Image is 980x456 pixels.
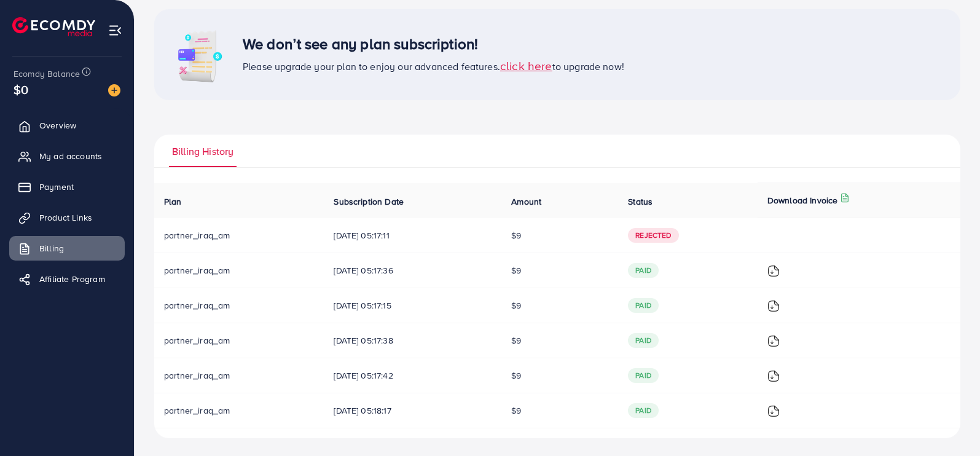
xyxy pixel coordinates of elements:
[334,369,492,382] span: [DATE] 05:17:42
[334,334,492,347] span: [DATE] 05:17:38
[9,205,125,230] a: Product Links
[334,404,492,417] span: [DATE] 05:18:17
[628,403,659,418] span: paid
[9,144,125,168] a: My ad accounts
[243,35,624,53] h3: We don’t see any plan subscription!
[39,242,64,254] span: Billing
[12,17,95,36] img: logo
[164,195,182,208] span: Plan
[334,264,492,277] span: [DATE] 05:17:36
[14,81,28,98] span: $0
[164,334,230,347] span: partner_iraq_am
[108,84,120,96] img: image
[628,298,659,313] span: paid
[334,229,492,242] span: [DATE] 05:17:11
[628,195,653,208] span: Status
[767,193,838,208] p: Download Invoice
[9,236,125,261] a: Billing
[511,369,521,382] span: $9
[164,404,230,417] span: partner_iraq_am
[9,267,125,291] a: Affiliate Program
[511,404,521,417] span: $9
[511,299,521,312] span: $9
[39,181,74,193] span: Payment
[767,300,780,312] img: ic-download-invoice.1f3c1b55.svg
[928,401,971,447] iframe: Chat
[108,23,122,37] img: menu
[164,369,230,382] span: partner_iraq_am
[767,335,780,347] img: ic-download-invoice.1f3c1b55.svg
[243,60,624,73] span: Please upgrade your plan to enjoy our advanced features. to upgrade now!
[334,195,404,208] span: Subscription Date
[628,368,659,383] span: paid
[767,405,780,417] img: ic-download-invoice.1f3c1b55.svg
[39,211,92,224] span: Product Links
[767,265,780,277] img: ic-download-invoice.1f3c1b55.svg
[334,299,492,312] span: [DATE] 05:17:15
[628,263,659,278] span: paid
[169,24,230,85] img: image
[511,264,521,277] span: $9
[164,264,230,277] span: partner_iraq_am
[39,119,76,132] span: Overview
[511,195,541,208] span: Amount
[164,229,230,242] span: partner_iraq_am
[172,144,233,159] span: Billing History
[164,299,230,312] span: partner_iraq_am
[628,228,678,243] span: Rejected
[767,370,780,382] img: ic-download-invoice.1f3c1b55.svg
[511,334,521,347] span: $9
[39,150,102,162] span: My ad accounts
[628,333,659,348] span: paid
[14,68,80,80] span: Ecomdy Balance
[39,273,105,285] span: Affiliate Program
[9,113,125,138] a: Overview
[500,57,552,74] span: click here
[511,229,521,242] span: $9
[9,175,125,199] a: Payment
